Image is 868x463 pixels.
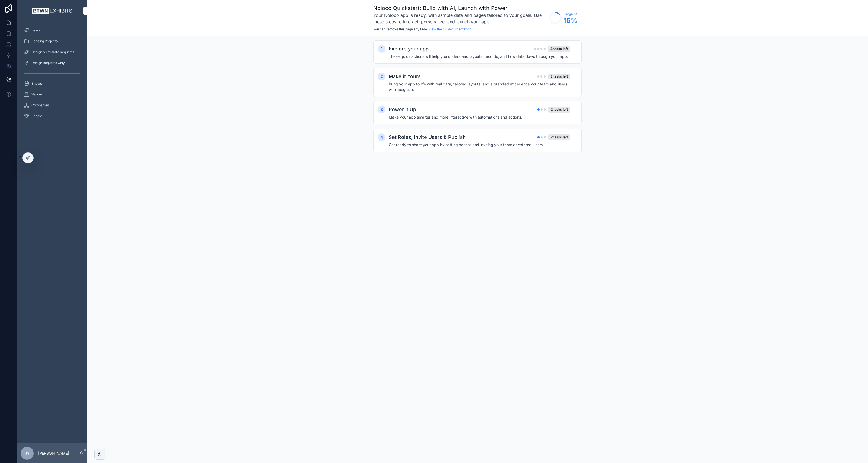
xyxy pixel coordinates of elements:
[31,81,42,86] span: Shows
[21,25,84,35] a: Leads
[31,92,43,97] span: Venues
[31,39,58,43] span: Pending Projects
[31,28,41,33] span: Leads
[17,22,87,128] div: scrollable content
[31,7,74,15] img: App logo
[373,4,547,12] h1: Noloco Quickstart: Build with AI, Launch with Power
[21,100,84,110] a: Companies
[429,27,472,31] a: View the full documentation.
[31,61,65,65] span: Design Requests Only
[38,451,69,456] p: [PERSON_NAME]
[21,90,84,99] a: Venues
[373,27,428,31] span: You can remove this page any time.
[21,36,84,46] a: Pending Projects
[24,450,30,456] span: JY
[21,111,84,121] a: People
[21,58,84,68] a: Design Requests Only
[21,47,84,57] a: Design & Estimate Requests
[21,79,84,88] a: Shows
[564,12,577,16] span: Progress
[31,103,49,107] span: Companies
[31,114,42,118] span: People
[373,12,547,25] h3: Your Noloco app is ready, with sample data and pages tailored to your goals. Use these steps to i...
[564,16,577,25] span: 15 %
[31,50,74,54] span: Design & Estimate Requests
